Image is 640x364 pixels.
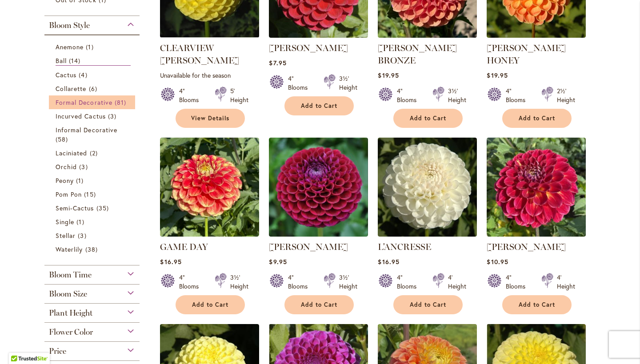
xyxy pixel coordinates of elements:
span: 35 [96,203,111,213]
img: Ivanetti [269,138,368,237]
div: 4" Blooms [397,273,422,291]
a: Incurved Cactus 3 [56,111,131,121]
a: L'ANCRESSE [378,230,477,238]
a: Anemone 1 [56,42,131,51]
p: Unavailable for the season [160,71,259,79]
div: 4" Blooms [179,273,204,291]
span: Plant Height [49,308,92,318]
a: GAME DAY [160,241,208,252]
a: CLEARVIEW [PERSON_NAME] [160,43,239,66]
iframe: Launch Accessibility Center [7,332,32,357]
a: [PERSON_NAME] [269,241,348,252]
a: Single 1 [56,217,131,226]
a: [PERSON_NAME] BRONZE [378,43,457,66]
a: GAME DAY [160,230,259,238]
a: View Details [176,109,245,128]
img: Matty Boo [487,138,586,237]
a: CRICHTON HONEY [487,31,586,40]
a: Cactus 4 [56,70,131,79]
span: Bloom Time [49,270,92,280]
span: Add to Cart [410,301,446,309]
button: Add to Cart [393,109,463,128]
span: $7.95 [269,59,286,67]
span: Price [49,346,66,356]
span: $19.95 [487,71,508,79]
img: L'ANCRESSE [378,138,477,237]
a: Ivanetti [269,230,368,238]
button: Add to Cart [284,295,354,314]
img: GAME DAY [160,138,259,237]
div: 3½' Height [339,273,357,291]
span: Add to Cart [519,115,555,122]
span: Laciniated [56,149,88,157]
div: 4' Height [557,273,575,291]
span: $10.95 [487,257,508,266]
span: Anemone [56,43,84,51]
a: CORNEL BRONZE [378,31,477,40]
div: 4' Height [448,273,466,291]
span: 3 [108,111,119,121]
span: Orchid [56,162,77,171]
span: Single [56,218,74,226]
div: 4" Blooms [506,87,531,104]
span: 14 [69,56,83,65]
span: 81 [115,98,128,107]
span: Add to Cart [410,115,446,122]
span: Semi-Cactus [56,204,94,212]
span: View Details [191,115,229,122]
span: Add to Cart [301,301,337,309]
span: 1 [76,176,86,185]
span: Peony [56,176,74,185]
span: Informal Decorative [56,126,117,134]
a: [PERSON_NAME] [269,43,348,53]
span: $19.95 [378,71,399,79]
a: Semi-Cactus 35 [56,203,131,213]
div: 5' Height [230,87,248,104]
div: 4" Blooms [288,74,313,92]
a: CLEARVIEW DANIEL [160,31,259,40]
span: 1 [76,217,86,226]
span: 2 [90,148,100,158]
button: Add to Cart [393,295,463,314]
span: 15 [84,190,98,199]
button: Add to Cart [284,96,354,115]
span: Add to Cart [301,102,337,110]
span: 3 [79,162,90,171]
a: [PERSON_NAME] HONEY [487,43,566,66]
a: Informal Decorative 58 [56,125,131,144]
span: $16.95 [160,257,181,266]
div: 3½' Height [230,273,248,291]
div: 2½' Height [557,87,575,104]
a: L'ANCRESSE [378,241,431,252]
span: Flower Color [49,327,93,337]
div: 4" Blooms [288,273,313,291]
div: 4" Blooms [179,87,204,104]
span: Add to Cart [192,301,228,309]
span: 3 [78,231,88,240]
div: 4" Blooms [506,273,531,291]
a: Laciniated 2 [56,148,131,158]
span: Bloom Size [49,289,87,299]
a: Stellar 3 [56,231,131,240]
a: Collarette 6 [56,84,131,93]
button: Add to Cart [502,295,572,314]
span: Stellar [56,231,76,240]
span: Bloom Style [49,20,90,30]
a: Ball 14 [56,56,131,66]
span: $9.95 [269,257,287,266]
span: Incurved Cactus [56,112,106,120]
span: Waterlily [56,245,83,253]
span: Formal Decorative [56,98,112,107]
button: Add to Cart [502,109,572,128]
a: Pom Pon 15 [56,190,131,199]
span: 4 [79,70,89,79]
span: 38 [85,245,100,254]
a: Peony 1 [56,176,131,185]
span: Cactus [56,71,76,79]
a: Orchid 3 [56,162,131,171]
button: Add to Cart [176,295,245,314]
span: Ball [56,56,67,65]
span: Collarette [56,84,87,93]
span: 58 [56,135,70,144]
span: Add to Cart [519,301,555,309]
